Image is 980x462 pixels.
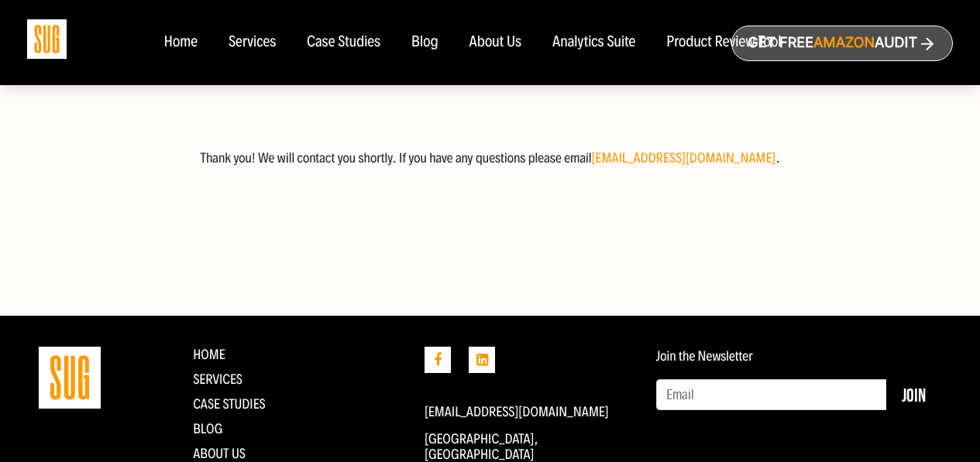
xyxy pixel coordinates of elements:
input: Email [656,379,887,410]
a: [EMAIL_ADDRESS][DOMAIN_NAME] [592,149,776,166]
a: Case Studies [307,34,380,51]
a: Blog [193,420,222,437]
label: Join the Newsletter [656,348,753,364]
a: About Us [193,445,246,462]
a: Services [193,371,242,388]
a: Get freeAmazonAudit [731,26,953,61]
a: Services [229,34,276,51]
a: Product Review Tool [666,34,781,51]
img: Straight Up Growth [39,347,101,409]
a: Home [193,346,225,363]
a: About Us [469,34,522,51]
a: Home [163,34,197,51]
button: Join [886,379,941,410]
a: Analytics Suite [552,34,635,51]
a: [EMAIL_ADDRESS][DOMAIN_NAME] [425,403,609,420]
a: Blog [411,34,438,51]
img: Sug [27,19,67,59]
a: CASE STUDIES [193,395,266,412]
span: Amazon [813,35,875,51]
p: [GEOGRAPHIC_DATA], [GEOGRAPHIC_DATA] [425,431,633,462]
